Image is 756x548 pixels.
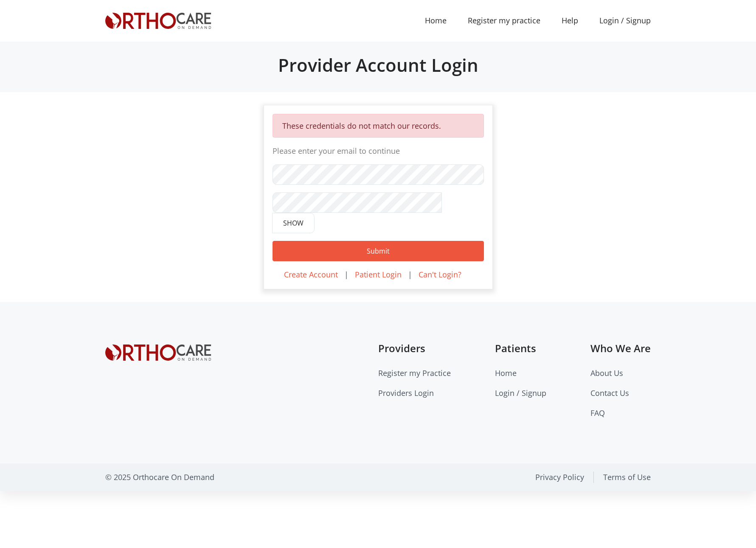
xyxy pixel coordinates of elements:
[273,241,484,261] button: Submit
[105,345,211,361] img: Orthocare
[419,269,461,280] a: Can't Login?
[378,368,451,378] a: Register my Practice
[590,342,651,355] h5: Who We Are
[603,472,651,482] a: Terms of Use
[495,388,546,398] a: Login / Signup
[551,11,589,30] a: Help
[495,342,546,355] h5: Patients
[355,269,402,280] a: Patient Login
[105,472,214,483] p: © 2025 Orthocare On Demand
[495,368,517,378] a: Home
[457,11,551,30] a: Register my practice
[344,269,348,280] span: |
[414,11,457,30] a: Home
[590,388,629,398] a: Contact Us
[408,269,412,280] span: |
[105,54,651,76] h2: Provider Account Login
[273,114,484,138] div: These credentials do not match our records.
[378,388,434,398] a: Providers Login
[590,408,605,418] a: FAQ
[378,342,451,355] h5: Providers
[589,15,661,26] a: Login / Signup
[272,213,315,233] button: SHOW
[590,368,623,378] a: About Us
[535,472,584,482] a: Privacy Policy
[284,269,338,280] a: Create Account
[273,145,484,157] p: Please enter your email to continue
